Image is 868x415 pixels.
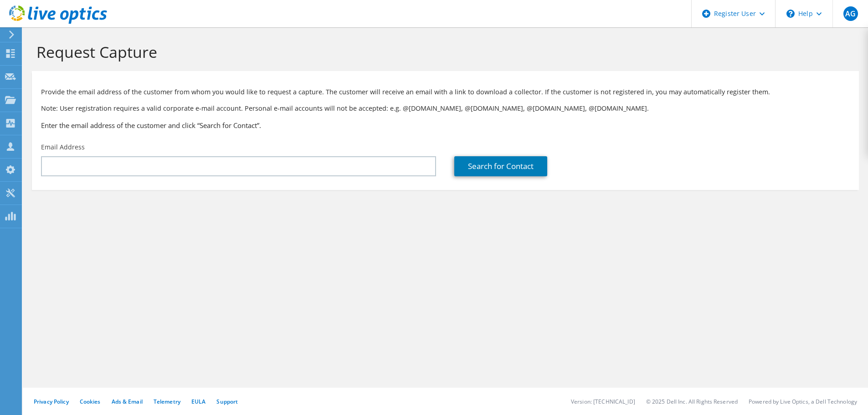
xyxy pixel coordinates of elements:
[749,398,857,405] li: Powered by Live Optics, a Dell Technology
[571,398,635,405] li: Version: [TECHNICAL_ID]
[41,87,850,97] p: Provide the email address of the customer from whom you would like to request a capture. The cust...
[36,42,850,61] h1: Request Capture
[786,10,795,18] svg: \n
[41,120,850,130] h3: Enter the email address of the customer and click “Search for Contact”.
[843,6,858,21] span: AG
[216,398,238,405] a: Support
[191,398,205,405] a: EULA
[112,398,143,405] a: Ads & Email
[34,398,69,405] a: Privacy Policy
[154,398,180,405] a: Telemetry
[646,398,738,405] li: © 2025 Dell Inc. All Rights Reserved
[41,143,85,152] label: Email Address
[454,156,547,176] a: Search for Contact
[41,103,850,113] p: Note: User registration requires a valid corporate e-mail account. Personal e-mail accounts will ...
[80,398,101,405] a: Cookies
